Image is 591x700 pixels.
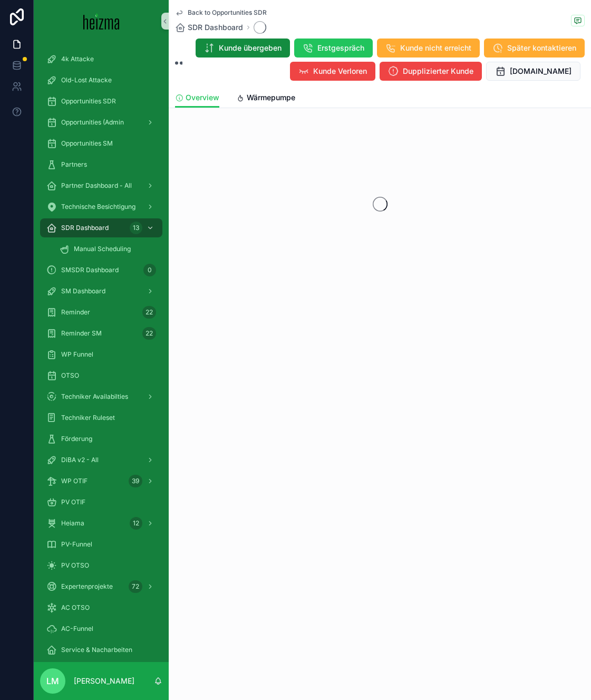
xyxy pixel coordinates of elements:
[380,62,482,81] button: Dupplizierter Kunde
[40,429,162,448] a: Förderung
[53,239,162,258] a: Manual Scheduling
[317,43,364,53] span: Erstgespräch
[40,197,162,216] a: Technische Besichtigung
[236,88,295,109] a: Wärmepumpe
[40,408,162,427] a: Techniker Ruleset
[74,676,134,686] p: [PERSON_NAME]
[486,62,580,81] button: [DOMAIN_NAME]
[61,392,128,401] span: Techniker Availabilties
[40,493,162,512] a: PV OTIF
[377,39,480,57] button: Kunde nicht erreicht
[290,62,375,81] button: Kunde Verloren
[61,329,102,338] span: Reminder SM
[40,261,162,280] a: SMSDR Dashboard0
[40,619,162,638] a: AC-Funnel
[40,577,162,596] a: Expertenprojekte72
[61,139,113,148] span: Opportunities SM
[40,113,162,132] a: Opportunities (Admin
[61,519,84,528] span: Heiama
[40,535,162,554] a: PV-Funnel
[34,42,169,662] div: scrollable content
[484,39,585,57] button: Später kontaktieren
[40,514,162,533] a: Heiama12
[61,582,113,591] span: Expertenprojekte
[46,675,59,687] span: LM
[247,92,295,103] span: Wärmepumpe
[143,264,156,276] div: 0
[40,472,162,491] a: WP OTIF39
[61,540,92,549] span: PV-Funnel
[40,176,162,195] a: Partner Dashboard - All
[40,155,162,174] a: Partners
[40,218,162,237] a: SDR Dashboard13
[175,88,219,108] a: Overview
[61,55,94,63] span: 4k Attacke
[40,71,162,90] a: Old-Lost Attacke
[61,350,93,359] span: WP Funnel
[40,640,162,659] a: Service & Nacharbeiten
[142,306,156,319] div: 22
[40,324,162,343] a: Reminder SM22
[40,387,162,406] a: Techniker Availabilties
[142,327,156,340] div: 22
[40,556,162,575] a: PV OTSO
[175,22,243,33] a: SDR Dashboard
[40,345,162,364] a: WP Funnel
[400,43,471,53] span: Kunde nicht erreicht
[61,266,119,274] span: SMSDR Dashboard
[40,282,162,301] a: SM Dashboard
[61,625,93,633] span: AC-Funnel
[40,450,162,469] a: DiBA v2 - All
[61,414,115,422] span: Techniker Ruleset
[61,76,112,84] span: Old-Lost Attacke
[61,97,116,106] span: Opportunities SDR
[294,39,373,57] button: Erstgespräch
[313,66,367,76] span: Kunde Verloren
[61,181,132,190] span: Partner Dashboard - All
[61,561,89,570] span: PV OTSO
[188,22,243,33] span: SDR Dashboard
[507,43,576,53] span: Später kontaktieren
[61,435,92,443] span: Förderung
[40,134,162,153] a: Opportunities SM
[403,66,473,76] span: Dupplizierter Kunde
[129,580,142,593] div: 72
[40,598,162,617] a: AC OTSO
[61,224,109,232] span: SDR Dashboard
[130,222,142,234] div: 13
[61,160,87,169] span: Partners
[40,366,162,385] a: OTSO
[61,498,85,506] span: PV OTIF
[510,66,571,76] span: [DOMAIN_NAME]
[83,13,120,30] img: App logo
[61,477,88,485] span: WP OTIF
[61,603,90,612] span: AC OTSO
[61,308,90,317] span: Reminder
[61,456,99,464] span: DiBA v2 - All
[129,475,142,487] div: 39
[219,43,282,53] span: Kunde übergeben
[40,50,162,69] a: 4k Attacke
[188,8,267,17] span: Back to Opportunities SDR
[74,245,131,253] span: Manual Scheduling
[61,646,132,654] span: Service & Nacharbeiten
[61,371,79,380] span: OTSO
[130,517,142,530] div: 12
[61,118,124,127] span: Opportunities (Admin
[196,39,290,57] button: Kunde übergeben
[186,92,219,103] span: Overview
[61,203,135,211] span: Technische Besichtigung
[40,92,162,111] a: Opportunities SDR
[40,303,162,322] a: Reminder22
[61,287,105,295] span: SM Dashboard
[175,8,267,17] a: Back to Opportunities SDR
